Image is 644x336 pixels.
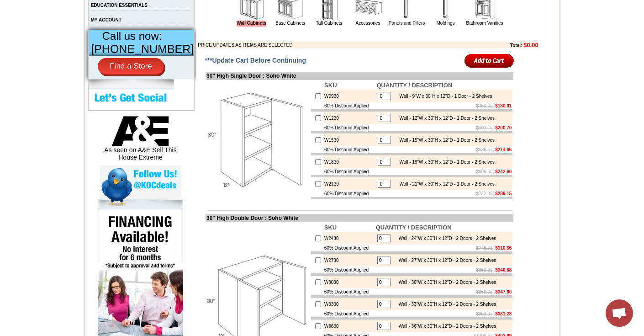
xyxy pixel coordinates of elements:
[476,147,493,152] s: $536.67
[395,94,492,99] div: Wall - 9"W x 30"H x 12"D - 1 Door - 2 Shelves
[79,42,106,52] td: [PERSON_NAME] White Shaker
[323,102,375,109] td: 60% Discount Applied
[323,288,375,295] td: 60% Discount Applied
[394,258,496,263] div: Wall - 27"W x 30"H x 12"D - 2 Doors - 2 Shelves
[275,21,305,26] a: Base Cabinets
[476,191,493,196] s: $722.89
[323,190,375,197] td: 60% Discount Applied
[395,116,495,121] div: Wall - 12"W x 30"H x 12"D - 1 Door - 2 Shelves
[395,138,495,143] div: Wall - 15"W x 30"H x 12"D - 1 Door - 2 Shelves
[323,320,375,332] td: W3630
[476,267,493,272] s: $852.21
[323,267,375,273] td: 60% Discount Applied
[323,276,375,288] td: W3030
[394,324,496,329] div: Wall - 36"W x 30"H x 12"D - 2 Doors - 2 Shelves
[323,245,375,251] td: 60% Discount Applied
[205,57,306,64] span: ***Update Cart Before Continuing
[11,4,74,9] b: Price Sheet View in PDF Format
[323,232,375,245] td: W2430
[495,191,512,196] b: $289.15
[523,42,538,48] b: $0.00
[323,168,375,175] td: 60% Discount Applied
[323,177,375,190] td: W2130
[237,21,266,27] a: Wall Cabinets
[323,124,375,131] td: 60% Discount Applied
[395,181,495,187] div: Wall - 21"W x 30"H x 12"D - 1 Door - 2 Shelves
[323,310,375,317] td: 60% Discount Applied
[206,214,513,222] td: 30" High Double Door : Soho White
[495,311,512,316] b: $381.23
[323,298,375,310] td: W3330
[389,21,425,26] a: Panels and Fillers
[48,26,49,26] img: spacer.gif
[495,103,512,108] b: $180.01
[394,302,496,307] div: Wall - 33"W x 30"H x 12"D - 2 Doors - 2 Shelves
[323,146,375,153] td: 60% Discount Applied
[495,289,512,294] b: $347.60
[476,169,493,174] s: $606.50
[155,26,157,26] img: spacer.gif
[465,53,514,68] input: Add to Cart
[323,133,375,146] td: W1530
[376,224,452,231] b: QUANTITY / DESCRIPTION
[49,42,77,52] td: [PERSON_NAME] Yellow Walnut
[102,30,162,42] span: Call us now:
[395,160,495,165] div: Wall - 18"W x 30"H x 12"D - 1 Door - 2 Shelves
[436,21,454,26] a: Moldings
[25,42,48,51] td: Alabaster Shaker
[495,147,512,152] b: $214.66
[77,26,79,26] img: spacer.gif
[323,90,375,102] td: W0930
[466,21,503,26] a: Bathroom Vanities
[157,42,185,52] td: [PERSON_NAME] Blue Shaker
[1,2,9,10] img: pdf.png
[495,169,512,174] b: $242.60
[476,125,493,130] s: $501.75
[98,58,164,75] a: Find a Store
[324,82,337,89] b: SKU
[323,155,375,168] td: W1830
[206,89,309,192] img: 30'' High Single Door
[11,1,74,9] a: Price Sheet View in PDF Format
[23,26,25,26] img: spacer.gif
[91,3,148,8] a: EDUCATION ESSENTIALS
[510,43,522,48] b: Total:
[323,254,375,267] td: W2730
[376,82,452,89] b: QUANTITY / DESCRIPTION
[106,26,107,26] img: spacer.gif
[476,103,493,108] s: $450.02
[91,43,194,55] span: [PHONE_NUMBER]
[316,21,342,26] a: Tall Cabinets
[495,125,512,130] b: $200.70
[206,72,513,80] td: 30" High Single Door : Soho White
[107,42,131,51] td: Baycreek Gray
[495,267,512,272] b: $340.88
[476,311,493,316] s: $953.07
[131,26,132,26] img: spacer.gif
[91,17,121,22] a: MY ACCOUNT
[100,116,181,165] div: As seen on A&E Sell This House Extreme
[394,280,496,285] div: Wall - 30"W x 30"H x 12"D - 2 Doors - 2 Shelves
[324,224,337,231] b: SKU
[476,245,493,251] s: $775.91
[606,299,633,327] div: Open chat
[323,112,375,124] td: W1230
[132,42,155,51] td: Bellmonte Maple
[495,245,512,251] b: $310.36
[356,21,380,26] a: Accessories
[198,42,460,48] td: PRICE UPDATES AS ITEMS ARE SELECTED
[476,289,493,294] s: $869.02
[394,236,496,241] div: Wall - 24"W x 30"H x 12"D - 2 Doors - 2 Shelves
